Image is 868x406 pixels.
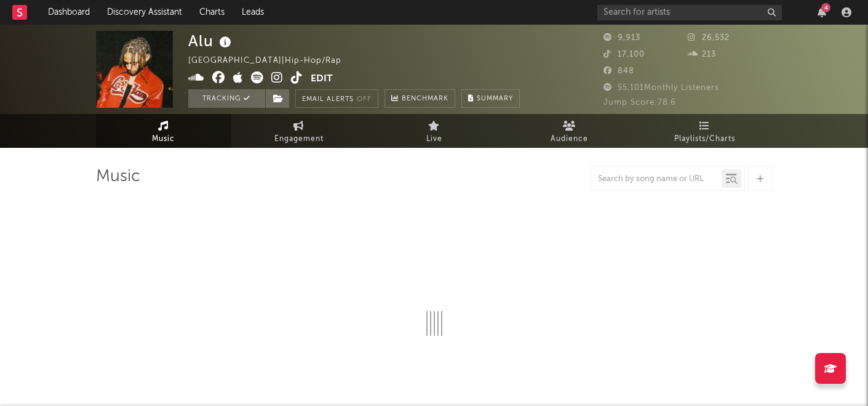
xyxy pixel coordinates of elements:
[603,84,719,92] span: 55,101 Monthly Listeners
[188,89,265,108] button: Tracking
[603,99,676,107] span: Jump Score: 78.6
[592,174,722,184] input: Search by song name or URL
[357,96,372,103] em: Off
[477,95,513,102] span: Summary
[188,31,234,51] div: Alu
[426,132,442,147] span: Live
[274,132,324,147] span: Engagement
[674,132,735,147] span: Playlists/Charts
[688,51,716,59] span: 213
[152,132,175,147] span: Music
[597,5,782,20] input: Search for artists
[603,34,640,42] span: 9,913
[688,34,730,42] span: 26,532
[821,3,830,12] div: 4
[502,114,637,148] a: Audience
[603,51,645,59] span: 17,100
[295,89,378,108] button: Email AlertsOff
[551,132,588,147] span: Audience
[367,114,502,148] a: Live
[96,114,231,148] a: Music
[311,71,333,87] button: Edit
[603,67,634,75] span: 848
[384,89,455,108] a: Benchmark
[461,89,520,108] button: Summary
[231,114,367,148] a: Engagement
[818,7,826,17] button: 4
[188,54,356,68] div: [GEOGRAPHIC_DATA] | Hip-Hop/Rap
[637,114,773,148] a: Playlists/Charts
[402,92,448,107] span: Benchmark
